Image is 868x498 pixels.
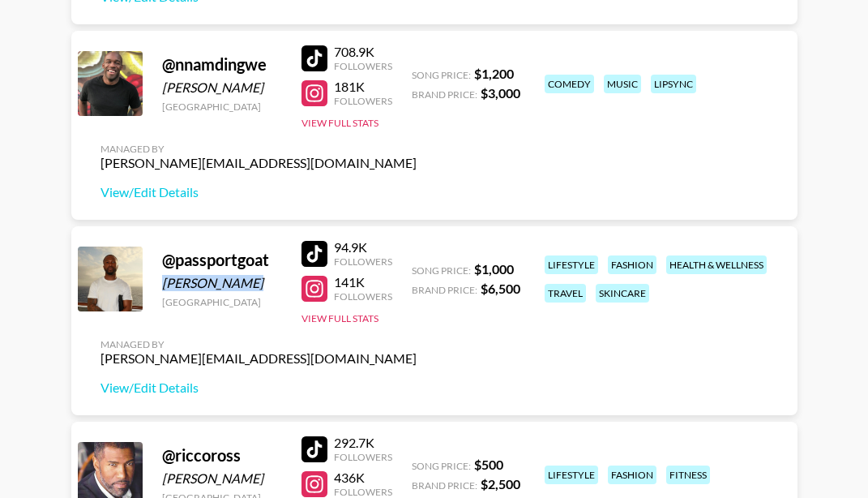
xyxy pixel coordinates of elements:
strong: $ 3,000 [481,85,520,101]
span: Song Price: [412,264,471,277]
div: lifestyle [545,255,598,274]
div: 436K [334,470,392,486]
div: fitness [666,466,710,484]
div: Managed By [100,143,417,155]
div: skincare [596,284,649,303]
div: [PERSON_NAME] [162,470,282,487]
div: 292.7K [334,435,392,451]
div: fashion [608,466,656,484]
div: [GEOGRAPHIC_DATA] [162,296,282,308]
strong: $ 1,200 [474,66,514,81]
div: Followers [334,451,392,463]
div: lifestyle [545,466,598,484]
div: Followers [334,60,392,72]
span: Brand Price: [412,284,477,296]
div: [GEOGRAPHIC_DATA] [162,101,282,113]
div: [PERSON_NAME][EMAIL_ADDRESS][DOMAIN_NAME] [100,350,417,367]
button: View Full Stats [301,117,378,129]
div: fashion [608,255,656,274]
div: Followers [334,95,392,107]
div: 141K [334,274,392,290]
div: Managed By [100,338,417,350]
div: lipsync [651,75,696,93]
strong: $ 500 [474,457,503,472]
div: [PERSON_NAME][EMAIL_ADDRESS][DOMAIN_NAME] [100,155,417,171]
strong: $ 1,000 [474,261,514,277]
div: health & wellness [666,255,767,274]
div: [PERSON_NAME] [162,79,282,96]
a: View/Edit Details [100,380,417,396]
strong: $ 2,500 [481,476,520,492]
div: Followers [334,255,392,268]
div: @ passportgoat [162,250,282,270]
span: Song Price: [412,460,471,472]
div: 94.9K [334,239,392,255]
div: @ riccoross [162,445,282,466]
a: View/Edit Details [100,184,417,200]
span: Song Price: [412,69,471,81]
div: travel [545,284,586,303]
div: Followers [334,486,392,498]
div: 708.9K [334,44,392,60]
div: 181K [334,79,392,95]
span: Brand Price: [412,88,477,101]
div: [PERSON_NAME] [162,275,282,291]
div: music [604,75,641,93]
div: @ nnamdingwe [162,54,282,75]
span: Brand Price: [412,479,477,492]
div: Followers [334,290,392,303]
div: comedy [545,75,594,93]
strong: $ 6,500 [481,281,520,296]
button: View Full Stats [301,312,378,324]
